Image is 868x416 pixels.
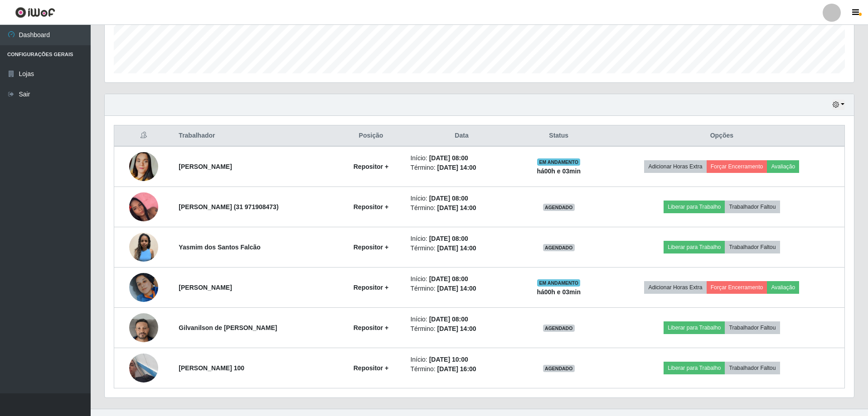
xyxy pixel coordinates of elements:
button: Liberar para Trabalho [664,321,725,334]
img: 1752282954547.jpeg [129,342,158,394]
img: 1751568893291.jpeg [129,262,158,313]
img: 1751205248263.jpeg [129,233,158,262]
img: 1748562791419.jpeg [129,141,158,192]
img: 1750875229088.jpeg [129,181,158,233]
strong: Repositor + [354,163,388,170]
li: Início: [410,234,513,244]
strong: Gilvanilson de [PERSON_NAME] [179,324,277,331]
button: Adicionar Horas Extra [644,281,706,294]
span: AGENDADO [543,244,575,251]
li: Início: [410,274,513,284]
time: [DATE] 14:00 [437,244,476,252]
strong: Repositor + [354,364,388,372]
li: Início: [410,355,513,364]
li: Início: [410,315,513,324]
th: Opções [599,125,845,147]
button: Trabalhador Faltou [725,321,780,334]
button: Forçar Encerramento [707,281,767,294]
time: [DATE] 14:00 [437,204,476,211]
img: 1755611081908.jpeg [129,302,158,354]
time: [DATE] 14:00 [437,325,476,332]
button: Trabalhador Faltou [725,241,780,253]
time: [DATE] 08:00 [429,275,468,282]
li: Término: [410,203,513,213]
button: Forçar Encerramento [707,160,767,173]
button: Avaliação [767,160,799,173]
strong: Repositor + [354,244,388,251]
time: [DATE] 16:00 [437,365,476,373]
strong: [PERSON_NAME] 100 [179,364,244,372]
time: [DATE] 14:00 [437,285,476,292]
li: Término: [410,284,513,293]
li: Início: [410,194,513,203]
button: Trabalhador Faltou [725,362,780,374]
span: EM ANDAMENTO [537,279,580,287]
li: Término: [410,364,513,374]
button: Trabalhador Faltou [725,201,780,213]
span: AGENDADO [543,365,575,372]
strong: Repositor + [354,284,388,291]
time: [DATE] 08:00 [429,154,468,162]
button: Liberar para Trabalho [664,241,725,253]
time: [DATE] 08:00 [429,316,468,323]
strong: há 00 h e 03 min [537,167,581,175]
span: EM ANDAMENTO [537,158,580,166]
li: Término: [410,163,513,172]
span: AGENDADO [543,204,575,211]
strong: [PERSON_NAME] [179,163,232,170]
strong: Yasmim dos Santos Falcão [179,244,261,251]
strong: há 00 h e 03 min [537,288,581,296]
th: Data [405,125,518,147]
li: Término: [410,244,513,253]
strong: [PERSON_NAME] [179,284,232,291]
img: CoreUI Logo [15,7,55,18]
li: Término: [410,324,513,334]
strong: Repositor + [354,203,388,210]
button: Adicionar Horas Extra [644,160,706,173]
span: AGENDADO [543,325,575,332]
time: [DATE] 08:00 [429,235,468,242]
th: Trabalhador [173,125,337,147]
th: Posição [337,125,405,147]
time: [DATE] 08:00 [429,195,468,202]
button: Liberar para Trabalho [664,201,725,213]
button: Liberar para Trabalho [664,362,725,374]
strong: [PERSON_NAME] (31 971908473) [179,203,278,210]
th: Status [519,125,599,147]
time: [DATE] 14:00 [437,164,476,171]
strong: Repositor + [354,324,388,331]
li: Início: [410,153,513,163]
button: Avaliação [767,281,799,294]
time: [DATE] 10:00 [429,356,468,363]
